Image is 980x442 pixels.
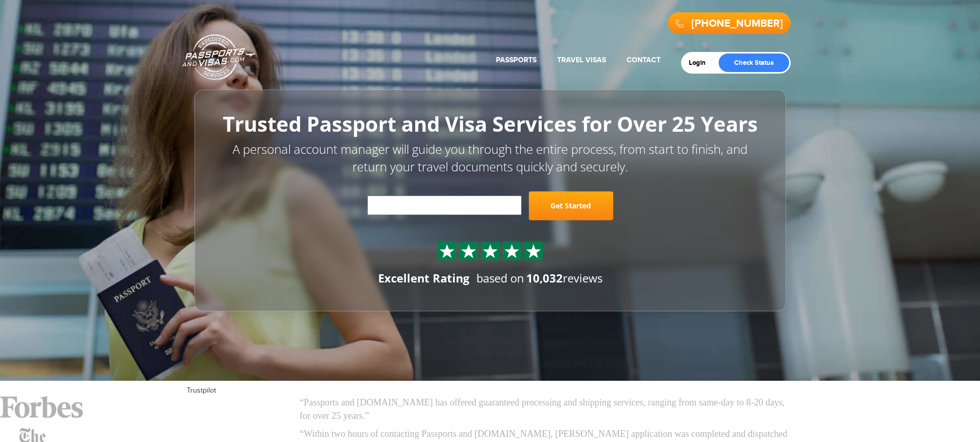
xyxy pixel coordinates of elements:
[218,140,763,176] p: A personal account manager will guide you through the entire process, from start to finish, and r...
[529,191,613,220] a: Get Started
[182,34,255,80] a: Passports & [DOMAIN_NAME]
[504,243,520,259] img: Sprite St
[719,54,789,72] a: Check Status
[476,270,524,286] span: based on
[526,243,541,259] img: Sprite St
[483,243,498,259] img: Sprite St
[187,386,216,395] a: Trustpilot
[691,17,783,30] a: [PHONE_NUMBER]
[300,396,794,422] p: “Passports and [DOMAIN_NAME] has offered guaranteed processing and shipping services, ranging fro...
[526,270,563,286] strong: 10,032
[526,270,602,286] span: reviews
[689,59,713,67] a: Login
[218,113,763,135] h1: Trusted Passport and Visa Services for Over 25 Years
[461,243,476,259] img: Sprite St
[496,56,537,64] a: Passports
[378,270,469,286] div: Excellent Rating
[439,243,455,259] img: Sprite St
[557,56,606,64] a: Travel Visas
[627,56,661,64] a: Contact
